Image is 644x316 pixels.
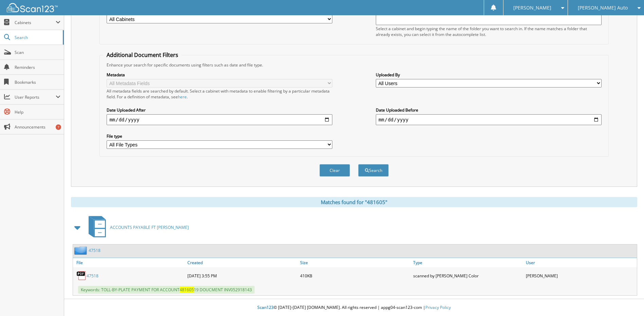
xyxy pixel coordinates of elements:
div: Select a cabinet and begin typing the name of the folder you want to search in. If the name match... [376,26,602,37]
span: Scan123 [257,304,274,310]
legend: Additional Document Filters [103,51,182,59]
span: Bookmarks [15,79,60,85]
span: [PERSON_NAME] [513,6,551,10]
div: [DATE] 3:55 PM [186,269,298,282]
div: All metadata fields are searched by default. Select a cabinet with metadata to enable filtering b... [107,88,332,100]
label: Metadata [107,72,332,78]
a: 47518 [89,248,100,253]
div: Enhance your search for specific documents using filters such as date and file type. [103,62,605,68]
div: scanned by [PERSON_NAME] Color [411,269,524,282]
span: Reminders [15,64,60,70]
label: Uploaded By [376,72,602,78]
img: scan123-logo-white.svg [7,3,58,12]
img: folder2.png [74,246,89,255]
label: Date Uploaded Before [376,107,602,113]
img: PDF.png [76,271,87,281]
div: Matches found for "481605" [71,197,637,207]
span: Search [15,35,59,40]
div: 7 [56,124,61,130]
div: [PERSON_NAME] [524,269,637,282]
a: Privacy Policy [425,304,451,310]
a: File [73,258,186,267]
iframe: Chat Widget [610,283,644,316]
span: Cabinets [15,20,56,25]
span: ACCOUNTS PAYABLE FT [PERSON_NAME] [110,224,189,230]
div: 410KB [298,269,411,282]
span: Scan [15,50,60,55]
input: end [376,114,602,125]
span: 481605 [180,287,194,293]
a: here [178,94,187,100]
span: Keywords: TOLL-BY-PLATE PAYMENT FOR ACCOUNT 19 DOUCMENT INV052918143 [78,286,255,294]
div: © [DATE]-[DATE] [DOMAIN_NAME]. All rights reserved | appg04-scan123-com | [64,299,644,316]
a: User [524,258,637,267]
a: Size [298,258,411,267]
a: ACCOUNTS PAYABLE FT [PERSON_NAME] [85,214,189,241]
input: start [107,114,332,125]
a: 47518 [87,273,98,279]
span: User Reports [15,94,56,100]
a: Created [186,258,298,267]
span: [PERSON_NAME] Auto [578,6,628,10]
label: File type [107,133,332,139]
span: Help [15,109,60,115]
label: Date Uploaded After [107,107,332,113]
button: Clear [319,164,350,177]
span: Announcements [15,124,60,130]
a: Type [411,258,524,267]
button: Search [358,164,389,177]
